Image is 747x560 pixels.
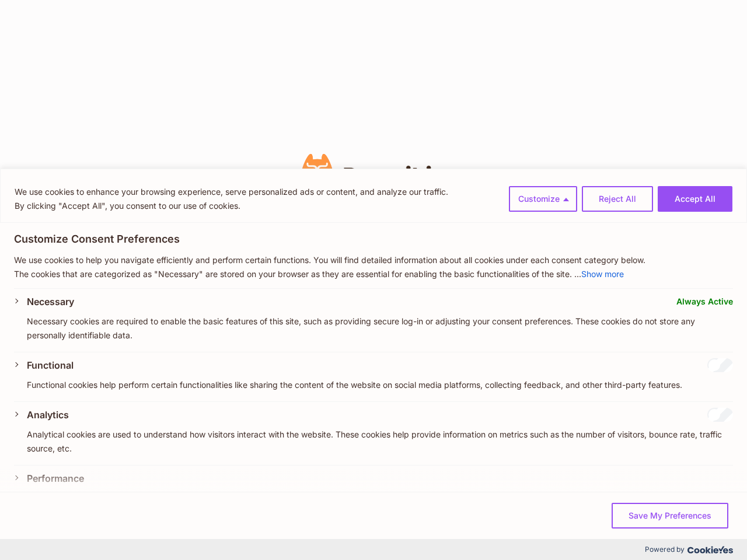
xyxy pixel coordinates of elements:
button: Customize [509,186,577,212]
img: Cookieyes logo [687,546,733,554]
button: Reject All [582,186,653,212]
button: Accept All [658,186,732,212]
button: Functional [27,358,74,372]
input: Enable Functional [707,358,733,372]
p: Analytical cookies are used to understand how visitors interact with the website. These cookies h... [27,428,733,456]
p: Functional cookies help perform certain functionalities like sharing the content of the website o... [27,378,733,392]
span: Always Active [676,295,733,309]
input: Enable Analytics [707,408,733,422]
button: Save My Preferences [612,503,728,528]
span: Customize Consent Preferences [14,232,180,246]
button: Necessary [27,295,74,309]
p: By clicking "Accept All", you consent to our use of cookies. [15,199,448,213]
p: We use cookies to help you navigate efficiently and perform certain functions. You will find deta... [14,253,733,267]
p: The cookies that are categorized as "Necessary" are stored on your browser as they are essential ... [14,267,733,281]
p: We use cookies to enhance your browsing experience, serve personalized ads or content, and analyz... [15,185,448,199]
button: Analytics [27,408,69,422]
button: Show more [581,267,624,281]
p: Necessary cookies are required to enable the basic features of this site, such as providing secur... [27,314,733,342]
